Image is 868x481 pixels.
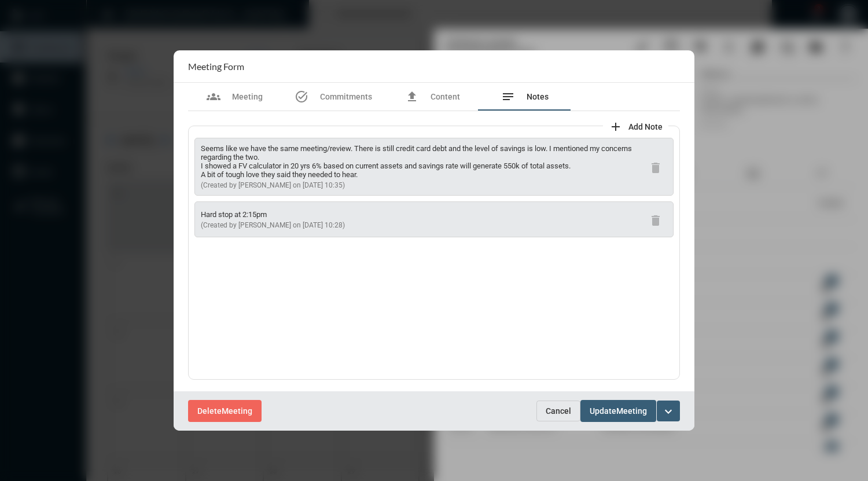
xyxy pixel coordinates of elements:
span: Commitments [320,92,372,101]
span: Notes [527,92,549,101]
mat-icon: groups [207,90,220,104]
mat-icon: expand_more [661,405,675,418]
button: delete note [644,155,667,178]
span: Meeting [222,407,252,416]
span: Meeting [232,92,263,101]
h2: Meeting Form [188,61,244,72]
button: Cancel [536,401,580,421]
button: DeleteMeeting [188,400,262,421]
mat-icon: task_alt [295,90,308,104]
span: (Created by [PERSON_NAME] on [DATE] 10:28) [201,221,345,229]
mat-icon: delete [649,214,663,227]
mat-icon: delete [649,161,663,175]
span: Delete [197,407,222,416]
button: add note [603,114,668,137]
span: Meeting [616,407,647,416]
span: Add Note [628,122,663,131]
span: Cancel [546,406,571,416]
mat-icon: add [609,120,623,134]
p: Seems like we have the same meeting/review. There is still credit card debt and the level of savi... [201,144,644,179]
mat-icon: file_upload [405,90,419,104]
button: delete note [644,208,667,231]
p: Hard stop at 2:15pm [201,210,345,219]
span: (Created by [PERSON_NAME] on [DATE] 10:35) [201,181,345,189]
button: UpdateMeeting [580,400,656,421]
span: Content [431,92,460,101]
span: Update [590,407,616,416]
mat-icon: notes [501,90,515,104]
